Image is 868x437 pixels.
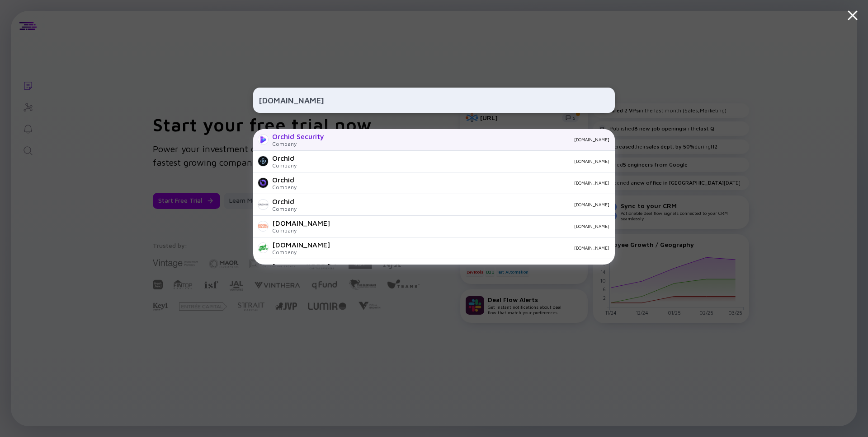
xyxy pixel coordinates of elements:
div: Company [272,162,297,169]
div: Company [272,205,297,212]
div: [DOMAIN_NAME] [272,241,330,249]
div: Company [272,140,324,147]
div: [DOMAIN_NAME] [331,137,609,142]
div: [DOMAIN_NAME] [304,180,609,186]
div: Company [272,184,297,191]
div: Orchid Security [272,132,324,140]
div: Company [272,227,330,234]
div: Orchid [272,154,297,162]
div: [DOMAIN_NAME] [272,219,330,227]
div: [DOMAIN_NAME] [304,158,609,164]
div: [DOMAIN_NAME] [337,223,609,229]
div: [DOMAIN_NAME] [337,245,609,251]
div: Orchid [272,197,297,205]
div: Company [272,249,330,256]
input: Search Company or Investor... [259,92,609,108]
div: [DOMAIN_NAME] [304,202,609,207]
div: [DOMAIN_NAME] [272,262,330,270]
div: Orchid [272,176,297,184]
